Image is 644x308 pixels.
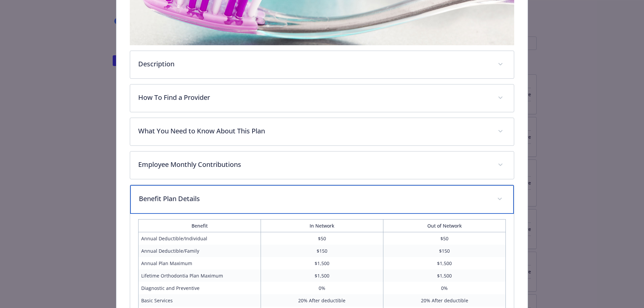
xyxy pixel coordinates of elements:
td: Annual Plan Maximum [138,257,261,269]
div: Description [130,51,514,78]
td: 0% [383,282,506,294]
td: Lifetime Orthodontia Plan Maximum [138,269,261,282]
td: Annual Deductible/Individual [138,232,261,245]
td: 20% After deductible [383,294,506,307]
p: Benefit Plan Details [139,194,489,204]
td: $50 [261,232,383,245]
td: $1,500 [261,257,383,269]
th: Out of Network [383,220,506,232]
td: $1,500 [383,257,506,269]
td: Diagnostic and Preventive [138,282,261,294]
td: 0% [261,282,383,294]
td: $150 [261,245,383,257]
td: Basic Services [138,294,261,307]
td: $50 [383,232,506,245]
td: Annual Deductible/Family [138,245,261,257]
td: $1,500 [383,269,506,282]
div: Employee Monthly Contributions [130,151,514,179]
div: Benefit Plan Details [130,185,514,214]
th: Benefit [138,220,261,232]
div: How To Find a Provider [130,84,514,112]
td: $1,500 [261,269,383,282]
p: How To Find a Provider [138,93,490,103]
td: 20% After deductible [261,294,383,307]
p: What You Need to Know About This Plan [138,126,490,136]
th: In Network [261,220,383,232]
p: Description [138,59,490,69]
div: What You Need to Know About This Plan [130,118,514,145]
td: $150 [383,245,506,257]
p: Employee Monthly Contributions [138,160,490,170]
